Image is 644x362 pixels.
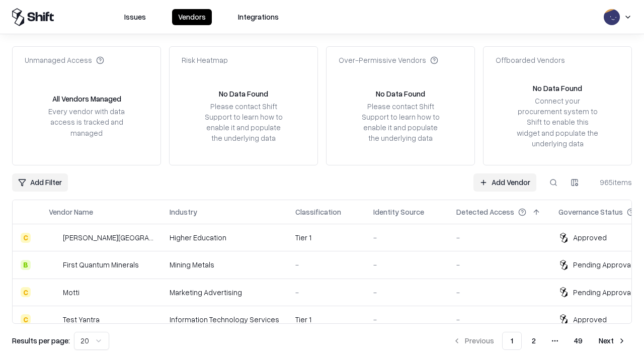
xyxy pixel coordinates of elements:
[295,314,357,325] div: Tier 1
[172,9,212,25] button: Vendors
[593,332,632,350] button: Next
[373,287,440,298] div: -
[170,207,197,217] div: Industry
[49,207,93,217] div: Vendor Name
[118,9,152,25] button: Issues
[456,314,542,325] div: -
[573,287,632,298] div: Pending Approval
[21,260,31,270] div: B
[339,55,438,65] div: Over-Permissive Vendors
[12,173,68,192] button: Add Filter
[21,287,31,297] div: C
[373,207,424,217] div: Identity Source
[21,314,31,324] div: C
[573,259,632,270] div: Pending Approval
[496,55,565,65] div: Offboarded Vendors
[63,287,79,298] div: Motti
[456,259,542,270] div: -
[49,287,59,297] img: Motti
[170,314,279,325] div: Information Technology Services
[170,287,279,298] div: Marketing Advertising
[373,259,440,270] div: -
[533,83,582,94] div: No Data Found
[202,101,285,144] div: Please contact Shift Support to learn how to enable it and populate the underlying data
[295,287,357,298] div: -
[63,232,153,243] div: [PERSON_NAME][GEOGRAPHIC_DATA]
[170,259,279,270] div: Mining Metals
[52,94,121,104] div: All Vendors Managed
[373,314,440,325] div: -
[524,332,544,350] button: 2
[49,260,59,270] img: First Quantum Minerals
[49,233,59,243] img: Reichman University
[219,88,268,99] div: No Data Found
[447,332,632,350] nav: pagination
[516,96,599,149] div: Connect your procurement system to Shift to enable this widget and populate the underlying data
[473,173,536,192] a: Add Vendor
[45,106,128,138] div: Every vendor with data access is tracked and managed
[63,314,100,325] div: Test Yantra
[558,207,623,217] div: Governance Status
[21,233,31,243] div: C
[456,287,542,298] div: -
[373,232,440,243] div: -
[502,332,522,350] button: 1
[49,314,59,324] img: Test Yantra
[376,88,425,99] div: No Data Found
[456,207,514,217] div: Detected Access
[573,232,607,243] div: Approved
[592,177,632,188] div: 965 items
[295,259,357,270] div: -
[170,232,279,243] div: Higher Education
[566,332,591,350] button: 49
[295,207,341,217] div: Classification
[359,101,442,144] div: Please contact Shift Support to learn how to enable it and populate the underlying data
[232,9,285,25] button: Integrations
[295,232,357,243] div: Tier 1
[573,314,607,325] div: Approved
[456,232,542,243] div: -
[182,55,228,65] div: Risk Heatmap
[63,259,139,270] div: First Quantum Minerals
[25,55,104,65] div: Unmanaged Access
[12,335,70,346] p: Results per page:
